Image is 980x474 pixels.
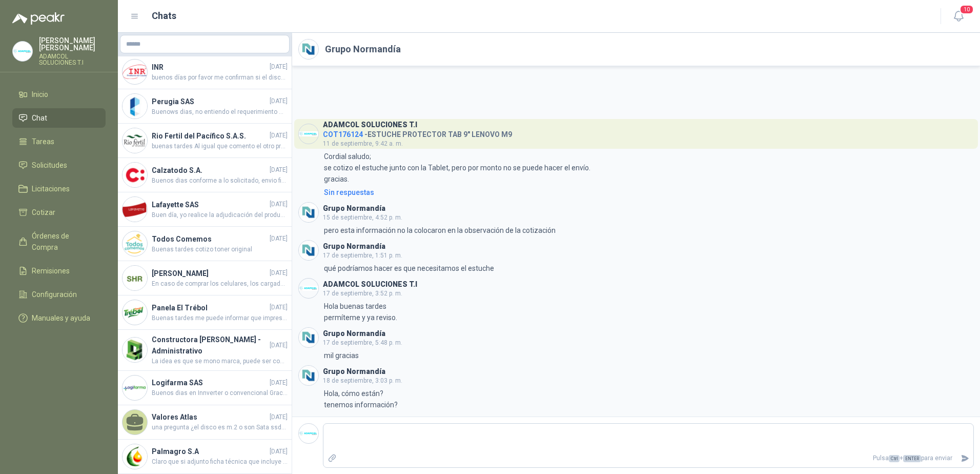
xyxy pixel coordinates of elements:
span: Buenos dias en Innverter o convencional Gracias [152,388,288,398]
a: Manuales y ayuda [12,308,106,328]
img: Company Logo [299,328,318,347]
a: Company Logo[PERSON_NAME][DATE]En caso de comprar los celulares, los cargadores no pagarían flete... [118,261,292,295]
a: Remisiones [12,261,106,281]
span: 18 de septiembre, 3:03 p. m. [323,377,402,384]
h4: - ESTUCHE PROTECTOR TAB 9" LENOVO M9 [323,128,512,137]
span: Chat [32,112,47,124]
span: [DATE] [270,62,288,72]
a: Órdenes de Compra [12,226,106,257]
span: COT176124 [323,130,363,139]
h1: Chats [152,9,176,23]
span: Cotizar [32,207,55,218]
a: Company LogoINR[DATE]buenos días por favor me confirman si el disco duro sata 2.5 es el que se re... [118,55,292,89]
a: Valores Atlas[DATE]una pregunta ¿el disco es m.2 o son Sata ssd? Muchas Gracias [118,405,292,440]
img: Company Logo [299,279,318,298]
a: Company LogoRio Fertil del Pacífico S.A.S.[DATE]buenas tardes Al igual que comento el otro provee... [118,124,292,158]
img: Company Logo [122,266,147,290]
img: Company Logo [122,197,147,222]
span: [DATE] [270,303,288,312]
img: Company Logo [13,42,32,61]
p: [PERSON_NAME] [PERSON_NAME] [39,37,106,51]
a: Company LogoConstructora [PERSON_NAME] - Administrativo[DATE]La idea es que se mono marca, puede ... [118,330,292,371]
a: Cotizar [12,203,106,222]
span: 10 [959,5,974,14]
a: Company LogoCalzatodo S.A.[DATE]Buenos dias conforme a lo solicitado, envio ficha tecnica Gracias [118,158,292,192]
span: Solicitudes [32,160,67,171]
span: [DATE] [270,378,288,388]
img: Company Logo [299,203,318,222]
img: Company Logo [299,39,318,59]
img: Company Logo [299,424,318,443]
span: [DATE] [270,96,288,106]
p: Hola, cómo están? tenemos información? [324,388,398,410]
p: Cordial saludo; se cotizo el estuche junto con la Tablet, pero por monto no se puede hacer el env... [324,151,590,185]
span: En caso de comprar los celulares, los cargadores no pagarían flete y se re cotizarían [152,279,288,289]
h4: Lafayette SAS [152,199,268,210]
span: Buenos dias conforme a lo solicitado, envio ficha tecnica Gracias [152,176,288,186]
span: 11 de septiembre, 9:42 a. m. [323,140,403,147]
span: 17 de septiembre, 5:48 p. m. [323,339,402,346]
a: Licitaciones [12,179,106,199]
h3: Grupo Normandía [323,331,385,337]
h4: Palmagro S.A [152,446,268,457]
a: Company LogoLafayette SAS[DATE]Buen día, yo realice la adjudicación del producto el [DATE] y hast... [118,192,292,227]
span: [DATE] [270,412,288,422]
img: Company Logo [122,376,147,400]
img: Company Logo [122,163,147,187]
span: [DATE] [270,447,288,457]
h4: [PERSON_NAME] [152,268,268,279]
span: 17 de septiembre, 1:51 p. m. [323,252,402,259]
a: Sin respuestas [322,187,974,198]
a: Tareas [12,132,106,151]
span: Licitaciones [32,183,70,194]
span: Tareas [32,136,54,147]
span: una pregunta ¿el disco es m.2 o son Sata ssd? Muchas Gracias [152,423,288,432]
p: Pulsa + para enviar [341,449,957,467]
h4: Todos Comemos [152,233,268,245]
span: Inicio [32,89,48,100]
h3: ADAMCOL SOLUCIONES T.I [323,282,417,287]
span: Manuales y ayuda [32,312,90,324]
span: La idea es que se mono marca, puede ser commscope, el Switch puede ser Ruijie [152,357,288,366]
span: 15 de septiembre, 4:52 p. m. [323,214,402,221]
span: [DATE] [270,234,288,244]
h3: ADAMCOL SOLUCIONES T.I [323,122,417,128]
span: buenos días por favor me confirman si el disco duro sata 2.5 es el que se remplaza por el mecánic... [152,73,288,83]
button: Enviar [956,449,973,467]
img: Company Logo [122,94,147,118]
a: Company LogoPalmagro S.A[DATE]Claro que si adjunto ficha técnica que incluye foto [118,440,292,474]
h3: Grupo Normandía [323,369,385,374]
img: Company Logo [299,124,318,144]
h4: Calzatodo S.A. [152,165,268,176]
span: [DATE] [270,131,288,141]
a: Chat [12,108,106,128]
span: Órdenes de Compra [32,230,96,253]
span: Buen día, yo realice la adjudicación del producto el [DATE] y hasta la fecha no nos han entregado... [152,210,288,220]
p: pero esta información no la colocaron en la observación de la cotización [324,225,556,236]
img: Company Logo [122,60,147,84]
span: Remisiones [32,265,70,276]
a: Company LogoLogifarma SAS[DATE]Buenos dias en Innverter o convencional Gracias [118,371,292,405]
h2: Grupo Normandía [325,42,401,56]
p: Hola buenas tardes permíteme y ya reviso. [324,301,397,323]
p: mil gracias [324,350,359,361]
span: [DATE] [270,165,288,175]
img: Logo peakr [12,12,65,25]
span: Ctrl [889,455,900,462]
img: Company Logo [299,366,318,385]
span: Configuración [32,289,77,300]
span: 17 de septiembre, 3:52 p. m. [323,290,402,297]
p: qué podríamos hacer es que necesitamos el estuche [324,263,494,274]
img: Company Logo [122,338,147,362]
img: Company Logo [299,241,318,260]
button: 10 [949,7,968,26]
img: Company Logo [122,231,147,256]
span: [DATE] [270,341,288,350]
span: Claro que si adjunto ficha técnica que incluye foto [152,457,288,467]
img: Company Logo [122,444,147,469]
span: Buenas tardes cotizo toner original [152,245,288,254]
span: [DATE] [270,268,288,278]
h4: INR [152,62,268,73]
a: Company LogoPerugia SAS[DATE]Buenows dias, no entiendo el requerimiento me puede rectificar [118,89,292,124]
a: Configuración [12,285,106,304]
